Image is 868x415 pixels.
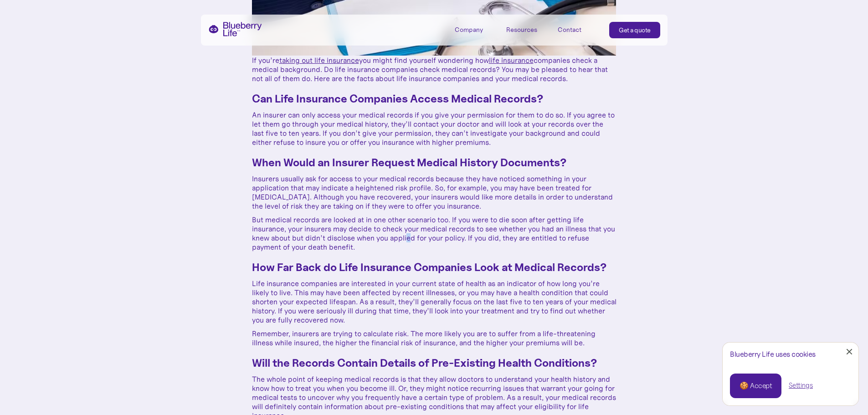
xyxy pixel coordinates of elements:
[252,110,616,147] p: An insurer can only access your medical records if you give your permission for them to do so. If...
[730,374,781,398] a: 🍪 Accept
[619,26,651,35] div: Get a quote
[849,352,850,352] div: Close Cookie Popup
[279,56,359,65] a: taking out life insurance
[252,279,616,324] p: Life insurance companies are interested in your current state of health as an indicator of how lo...
[252,174,616,210] p: Insurers usually ask for access to your medical records because they have noticed something in yo...
[609,22,660,38] a: Get a quote
[252,92,616,106] h3: Can Life Insurance Companies Access Medical Records?
[252,156,616,169] h3: When Would an Insurer Request Medical History Documents?
[252,329,616,347] p: Remember, insurers are trying to calculate risk. The more likely you are to suffer from a life-th...
[506,26,537,34] div: Resources
[252,261,616,274] h3: How Far Back do Life Insurance Companies Look at Medical Records?
[558,22,599,37] a: Contact
[558,26,581,34] div: Contact
[252,215,616,251] p: But medical records are looked at in one other scenario too. If you were to die soon after gettin...
[840,343,858,361] a: Close Cookie Popup
[252,356,616,370] h3: Will the Records Contain Details of Pre-Existing Health Conditions?
[455,22,496,37] div: Company
[730,350,851,359] div: Blueberry Life uses cookies
[208,22,262,36] a: home
[252,56,616,83] p: If you’re you might find yourself wondering how companies check a medical background. Do life ins...
[489,56,534,65] a: life insurance
[455,26,483,34] div: Company
[789,381,813,390] a: Settings
[740,381,772,391] div: 🍪 Accept
[506,22,547,37] div: Resources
